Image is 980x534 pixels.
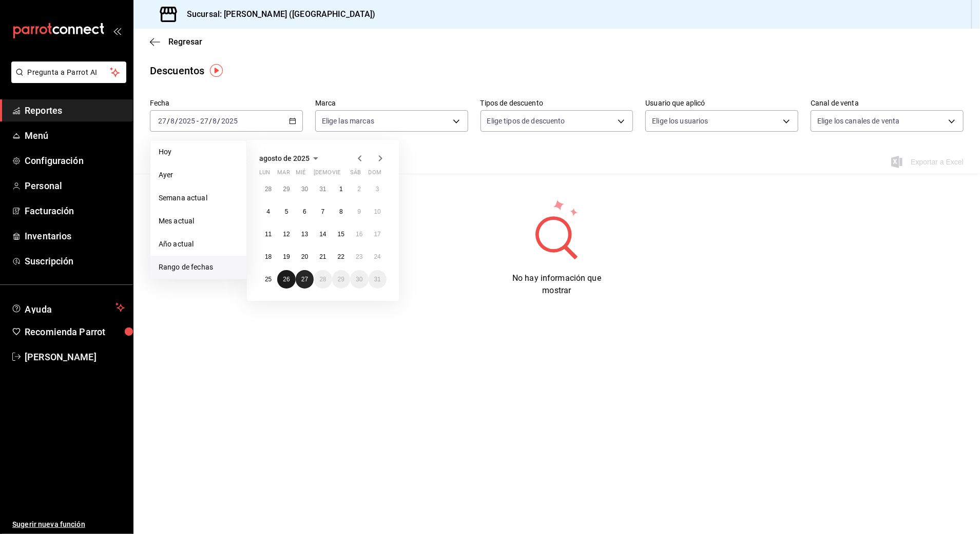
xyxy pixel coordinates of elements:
[314,180,332,198] button: 31 de julio de 2025
[25,325,125,339] span: Recomienda Parrot
[150,37,202,47] button: Regresar
[28,67,110,78] span: Pregunta a Parrot AI
[213,117,218,125] input: --
[159,193,238,203] span: Semana actual
[811,100,964,107] label: Canal de venta
[283,253,290,260] abbr: 19 de agosto de 2025
[481,100,633,107] label: Tipos de descuento
[369,270,387,289] button: 31 de agosto de 2025
[319,253,326,260] abbr: 21 de agosto de 2025
[332,202,350,221] button: 8 de agosto de 2025
[259,270,277,289] button: 25 de agosto de 2025
[277,169,290,180] abbr: martes
[356,276,362,283] abbr: 30 de agosto de 2025
[350,225,368,243] button: 16 de agosto de 2025
[113,27,121,35] button: open_drawer_menu
[168,37,202,47] span: Regresar
[159,147,238,157] span: Hoy
[322,116,374,126] span: Elige las marcas
[376,186,379,193] abbr: 3 de agosto de 2025
[374,253,381,260] abbr: 24 de agosto de 2025
[159,262,238,273] span: Rango de fechas
[332,180,350,198] button: 1 de agosto de 2025
[332,248,350,266] button: 22 de agosto de 2025
[369,180,387,198] button: 3 de agosto de 2025
[296,270,314,289] button: 27 de agosto de 2025
[218,117,221,125] span: /
[350,270,368,289] button: 30 de agosto de 2025
[277,225,295,243] button: 12 de agosto de 2025
[350,202,368,221] button: 9 de agosto de 2025
[652,116,708,126] span: Elige los usuarios
[277,248,295,266] button: 19 de agosto de 2025
[150,100,303,107] label: Fecha
[357,186,361,193] abbr: 2 de agosto de 2025
[357,208,361,215] abbr: 9 de agosto de 2025
[319,231,326,238] abbr: 14 de agosto de 2025
[265,253,272,260] abbr: 18 de agosto de 2025
[283,231,290,238] abbr: 12 de agosto de 2025
[11,61,126,83] button: Pregunta a Parrot AI
[7,74,126,85] a: Pregunta a Parrot AI
[159,216,238,227] span: Mes actual
[159,239,238,250] span: Año actual
[265,276,272,283] abbr: 25 de agosto de 2025
[296,180,314,198] button: 30 de julio de 2025
[25,154,125,168] span: Configuración
[374,276,381,283] abbr: 31 de agosto de 2025
[25,129,125,142] span: Menú
[170,117,175,125] input: --
[487,116,565,126] span: Elige tipos de descuento
[321,208,325,215] abbr: 7 de agosto de 2025
[314,202,332,221] button: 7 de agosto de 2025
[259,154,310,162] span: agosto de 2025
[265,186,272,193] abbr: 28 de julio de 2025
[266,208,270,215] abbr: 4 de agosto de 2025
[356,231,362,238] abbr: 16 de agosto de 2025
[259,202,277,221] button: 4 de agosto de 2025
[178,117,196,125] input: ----
[314,248,332,266] button: 21 de agosto de 2025
[25,179,125,193] span: Personal
[25,301,111,314] span: Ayuda
[158,117,167,125] input: --
[512,273,601,295] span: No hay información que mostrar
[356,253,362,260] abbr: 23 de agosto de 2025
[332,225,350,243] button: 15 de agosto de 2025
[350,169,361,180] abbr: sábado
[150,63,204,78] div: Descuentos
[301,253,308,260] abbr: 20 de agosto de 2025
[369,169,381,180] abbr: domingo
[159,170,238,180] span: Ayer
[369,248,387,266] button: 24 de agosto de 2025
[817,116,899,126] span: Elige los canales de venta
[319,186,326,193] abbr: 31 de julio de 2025
[315,100,468,107] label: Marca
[338,231,344,238] abbr: 15 de agosto de 2025
[277,180,295,198] button: 29 de julio de 2025
[283,186,290,193] abbr: 29 de julio de 2025
[259,225,277,243] button: 11 de agosto de 2025
[210,64,223,77] button: Tooltip marker
[221,117,238,125] input: ----
[283,276,290,283] abbr: 26 de agosto de 2025
[259,180,277,198] button: 28 de julio de 2025
[167,117,170,125] span: /
[265,231,272,238] abbr: 11 de agosto de 2025
[12,519,125,530] span: Sugerir nueva función
[314,225,332,243] button: 14 de agosto de 2025
[301,276,308,283] abbr: 27 de agosto de 2025
[25,229,125,243] span: Inventarios
[645,100,798,107] label: Usuario que aplicó
[175,117,178,125] span: /
[369,202,387,221] button: 10 de agosto de 2025
[296,248,314,266] button: 20 de agosto de 2025
[277,202,295,221] button: 5 de agosto de 2025
[303,208,306,215] abbr: 6 de agosto de 2025
[259,152,322,165] button: agosto de 2025
[350,180,368,198] button: 2 de agosto de 2025
[301,231,308,238] abbr: 13 de agosto de 2025
[369,225,387,243] button: 17 de agosto de 2025
[197,117,199,125] span: -
[296,225,314,243] button: 13 de agosto de 2025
